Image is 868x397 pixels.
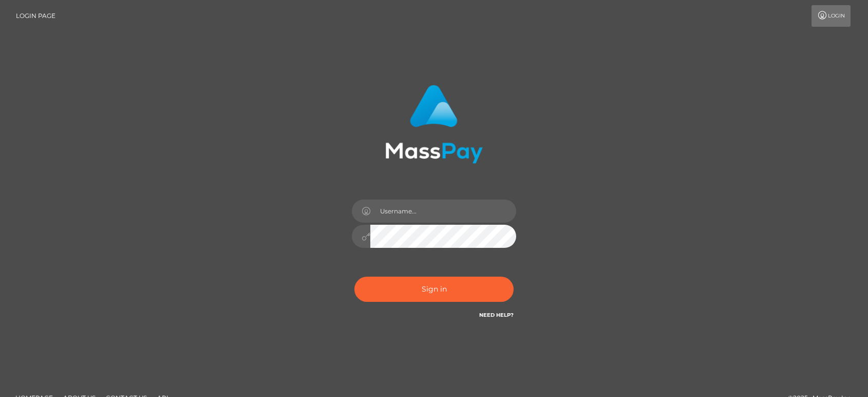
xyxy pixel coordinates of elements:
input: Username... [370,200,516,223]
button: Sign in [354,277,514,302]
img: MassPay Login [385,85,483,164]
a: Login [812,5,851,27]
a: Need Help? [479,312,514,318]
a: Login Page [16,5,55,27]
